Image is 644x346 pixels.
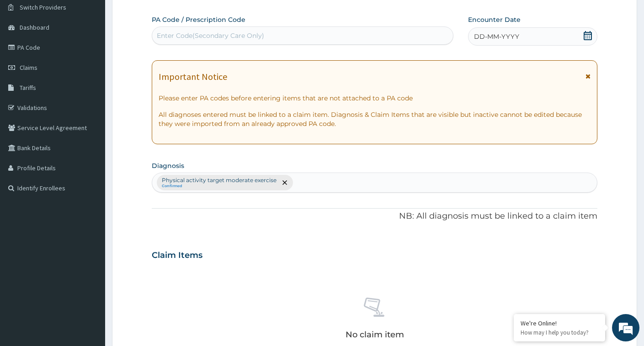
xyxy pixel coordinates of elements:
img: d_794563401_company_1708531726252_794563401 [17,46,37,68]
label: PA Code / Prescription Code [152,15,245,24]
span: We're online! [53,115,126,207]
div: Enter Code(Secondary Care Only) [157,31,264,40]
p: No claim item [346,330,404,339]
span: DD-MM-YYYY [474,32,519,41]
p: Please enter PA codes before entering items that are not attached to a PA code [159,94,591,103]
h1: Important Notice [159,72,227,82]
p: NB: All diagnosis must be linked to a claim item [152,210,597,222]
span: Dashboard [20,23,49,31]
h3: Claim Items [152,251,202,261]
label: Diagnosis [152,161,184,170]
div: Minimize live chat window [150,5,172,26]
div: Chat with us now [48,51,154,63]
p: How may I help you today? [521,329,598,336]
div: We're Online! [521,319,598,327]
p: All diagnoses entered must be linked to a claim item. Diagnosis & Claim Items that are visible bu... [159,110,591,128]
label: Encounter Date [468,15,521,24]
span: Tariffs [20,84,36,92]
textarea: Type your message and hit 'Enter' [5,249,174,281]
span: Claims [20,63,37,72]
span: Switch Providers [20,3,66,11]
